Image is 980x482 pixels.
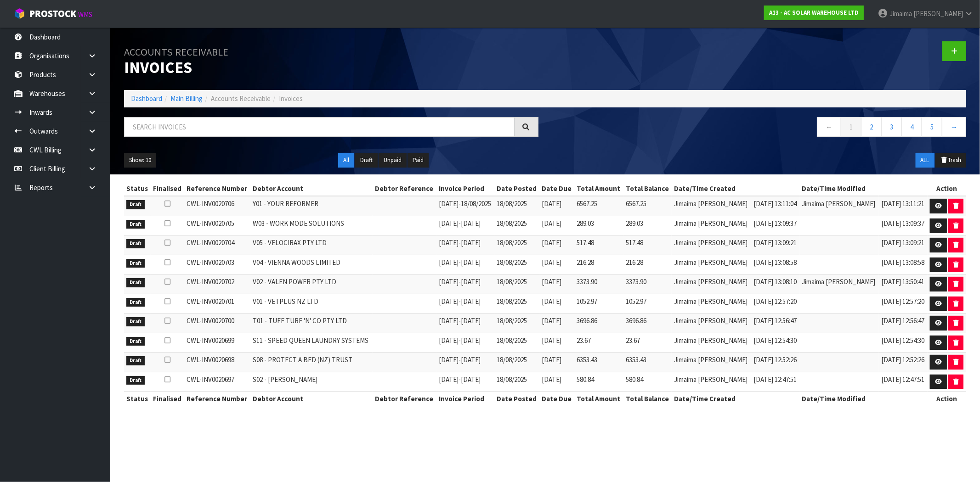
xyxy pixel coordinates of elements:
[187,297,234,306] span: CWL-INV0020701
[14,8,25,19] img: cube-alt.png
[674,316,748,325] span: Jimaima [PERSON_NAME]
[539,181,574,196] th: Date Due
[817,117,841,137] a: ←
[439,238,459,247] span: [DATE]
[126,376,145,385] span: Draft
[253,336,368,345] span: S11 - SPEED QUEEN LAUNDRY SYSTEMS
[626,336,640,345] span: 23.67
[373,392,436,406] th: Debtor Reference
[542,375,561,384] span: [DATE]
[126,220,145,229] span: Draft
[881,238,924,247] span: [DATE] 13:09:21
[187,238,234,247] span: CWL-INV0020704
[461,258,481,267] span: [DATE]
[674,219,748,228] span: Jimaima [PERSON_NAME]
[436,181,494,196] th: Invoice Period
[253,316,347,325] span: T01 - TUFF TURF 'N' CO PTY LTD
[674,258,748,267] span: Jimaima [PERSON_NAME]
[753,219,797,228] span: [DATE] 13:09:37
[124,153,156,168] button: Show: 10
[881,219,924,228] span: [DATE] 13:09:37
[494,181,539,196] th: Date Posted
[626,297,646,306] span: 1052.97
[674,277,748,286] span: Jimaima [PERSON_NAME]
[542,199,561,208] span: [DATE]
[753,375,797,384] span: [DATE] 12:47:51
[253,297,318,306] span: V01 - VETPLUS NZ LTD
[355,153,378,168] button: Draft
[542,219,561,228] span: [DATE]
[753,199,797,208] span: [DATE] 13:11:04
[126,337,145,346] span: Draft
[436,235,494,255] td: -
[187,277,234,286] span: CWL-INV0020702
[187,219,234,228] span: CWL-INV0020705
[126,239,145,248] span: Draft
[626,238,643,247] span: 517.48
[881,375,924,384] span: [DATE] 12:47:51
[542,277,561,286] span: [DATE]
[916,153,935,168] button: ALL
[461,375,481,384] span: [DATE]
[151,181,184,196] th: Finalised
[672,392,799,406] th: Date/Time Created
[497,355,527,364] span: 18/08/2025
[126,356,145,365] span: Draft
[626,219,643,228] span: 289.03
[211,94,271,103] span: Accounts Receivable
[577,355,597,364] span: 6353.43
[436,275,494,294] td: -
[497,219,527,228] span: 18/08/2025
[184,392,250,406] th: Reference Number
[753,238,797,247] span: [DATE] 13:09:21
[497,258,527,267] span: 18/08/2025
[935,153,966,168] button: Trash
[861,117,882,137] a: 2
[461,199,491,208] span: 18/08/2025
[753,258,797,267] span: [DATE] 13:08:58
[922,117,942,137] a: 5
[764,6,864,20] a: A13 - AC SOLAR WAREHOUSE LTD
[800,392,928,406] th: Date/Time Modified
[184,181,250,196] th: Reference Number
[577,258,594,267] span: 216.28
[187,375,234,384] span: CWL-INV0020697
[436,333,494,353] td: -
[542,316,561,325] span: [DATE]
[408,153,429,168] button: Paid
[124,45,228,58] small: Accounts Receivable
[753,355,797,364] span: [DATE] 12:52:26
[497,297,527,306] span: 18/08/2025
[881,336,924,345] span: [DATE] 12:54:30
[124,392,151,406] th: Status
[279,94,303,103] span: Invoices
[674,375,748,384] span: Jimaima [PERSON_NAME]
[674,355,748,364] span: Jimaima [PERSON_NAME]
[439,258,459,267] span: [DATE]
[461,336,481,345] span: [DATE]
[436,392,494,406] th: Invoice Period
[151,392,184,406] th: Finalised
[626,199,646,208] span: 6567.25
[497,277,527,286] span: 18/08/2025
[626,258,643,267] span: 216.28
[436,372,494,392] td: -
[623,392,672,406] th: Total Balance
[674,199,748,208] span: Jimaima [PERSON_NAME]
[461,219,481,228] span: [DATE]
[674,238,748,247] span: Jimaima [PERSON_NAME]
[124,181,151,196] th: Status
[881,297,924,306] span: [DATE] 12:57:20
[674,336,748,345] span: Jimaima [PERSON_NAME]
[577,297,597,306] span: 1052.97
[461,316,481,325] span: [DATE]
[170,94,203,103] a: Main Billing
[889,9,912,18] span: Jimaima
[436,314,494,333] td: -
[674,297,748,306] span: Jimaima [PERSON_NAME]
[439,375,459,384] span: [DATE]
[542,238,561,247] span: [DATE]
[461,238,481,247] span: [DATE]
[461,277,481,286] span: [DATE]
[436,216,494,235] td: -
